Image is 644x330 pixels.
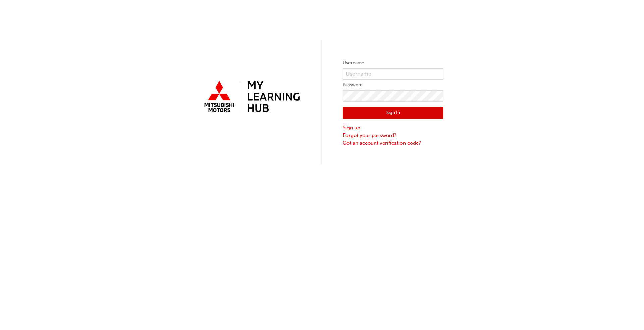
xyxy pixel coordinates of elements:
label: Password [343,81,443,89]
img: mmal [201,78,301,116]
input: Username [343,68,443,80]
button: Sign In [343,107,443,119]
a: Sign up [343,124,443,132]
a: Got an account verification code? [343,139,443,147]
label: Username [343,59,443,67]
a: Forgot your password? [343,132,443,140]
